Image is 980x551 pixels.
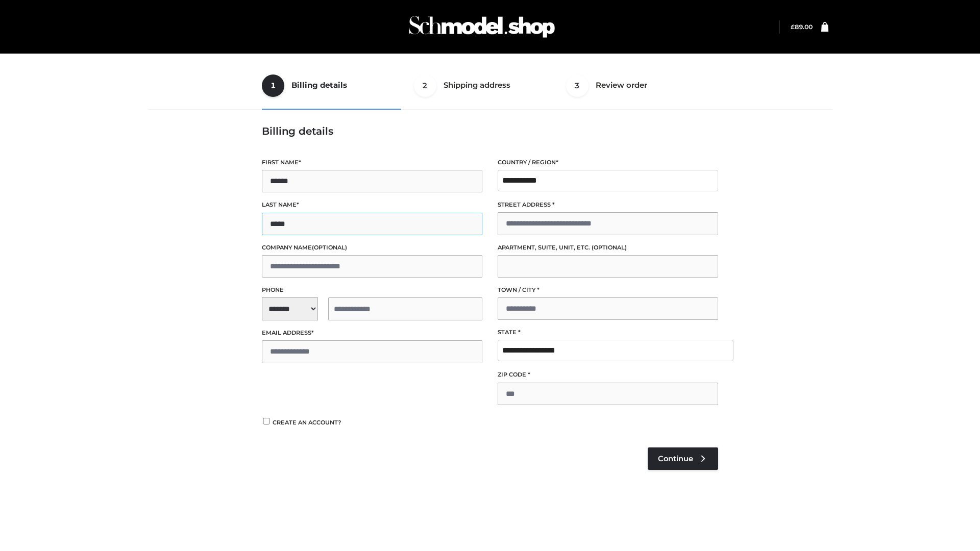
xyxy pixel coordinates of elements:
label: Street address [498,200,718,210]
a: £89.00 [791,23,813,31]
label: Country / Region [498,158,718,167]
label: Town / City [498,285,718,295]
input: Create an account? [262,418,271,424]
img: Schmodel Admin 964 [405,7,558,47]
span: (optional) [592,244,627,251]
label: ZIP Code [498,370,718,380]
span: £ [791,23,795,31]
a: Continue [648,447,718,470]
label: Last name [262,200,482,210]
span: Create an account? [273,419,341,426]
h3: Billing details [262,125,718,137]
bdi: 89.00 [791,23,813,31]
span: Continue [658,454,693,463]
label: State [498,328,718,337]
label: Email address [262,328,482,338]
span: (optional) [312,244,347,251]
label: Apartment, suite, unit, etc. [498,243,718,253]
label: Phone [262,285,482,295]
label: Company name [262,243,482,253]
label: First name [262,158,482,167]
